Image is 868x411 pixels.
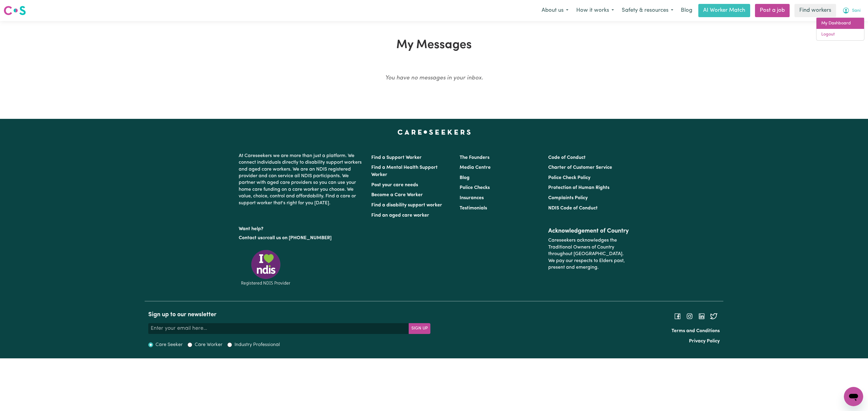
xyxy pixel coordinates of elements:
[710,314,717,319] a: Follow Careseekers on Twitter
[816,18,864,29] a: My Dashboard
[148,323,409,334] input: Enter your email here...
[267,236,332,240] a: call us on [PHONE_NUMBER]
[572,4,618,17] button: How it works
[195,341,222,348] label: Care Worker
[156,341,183,348] label: Care Seeker
[460,165,491,170] a: Media Centre
[239,223,364,232] p: Want help?
[689,339,720,344] a: Privacy Policy
[4,4,26,17] a: Careseekers logo
[816,17,864,41] div: My Account
[838,4,864,17] button: My Account
[677,4,696,17] a: Blog
[548,185,609,190] a: Protection of Human Rights
[548,235,629,273] p: Careseekers acknowledges the Traditional Owners of Country throughout [GEOGRAPHIC_DATA]. We pay o...
[4,5,26,16] img: Careseekers logo
[686,314,693,319] a: Follow Careseekers on Instagram
[234,341,280,348] label: Industry Professional
[538,4,572,17] button: About us
[239,236,263,240] a: Contact us
[371,183,418,187] a: Post your care needs
[548,196,588,200] a: Complaints Policy
[371,213,429,218] a: Find an aged care worker
[671,329,720,333] a: Terms and Conditions
[755,4,790,17] a: Post a job
[698,4,750,17] a: AI Worker Match
[148,38,720,52] h1: My Messages
[548,155,586,160] a: Code of Conduct
[409,323,430,334] button: Subscribe
[460,175,470,180] a: Blog
[239,232,364,244] p: or
[852,8,860,14] span: Sani
[460,185,490,190] a: Police Checks
[548,175,590,180] a: Police Check Policy
[698,314,705,319] a: Follow Careseekers on LinkedIn
[371,165,438,177] a: Find a Mental Health Support Worker
[816,29,864,40] a: Logout
[460,206,487,211] a: Testimonials
[398,130,471,134] a: Careseekers home page
[548,227,629,235] h2: Acknowledgement of Country
[794,4,836,17] a: Find workers
[371,193,423,197] a: Become a Care Worker
[371,155,422,160] a: Find a Support Worker
[239,150,364,209] p: At Careseekers we are more than just a platform. We connect individuals directly to disability su...
[844,387,863,406] iframe: Button to launch messaging window, conversation in progress
[460,196,484,200] a: Insurances
[548,206,598,211] a: NDIS Code of Conduct
[239,249,293,286] img: Registered NDIS provider
[460,155,489,160] a: The Founders
[548,165,612,170] a: Charter of Customer Service
[371,203,442,208] a: Find a disability support worker
[618,4,677,17] button: Safety & resources
[385,75,483,81] em: You have no messages in your inbox.
[148,311,430,318] h2: Sign up to our newsletter
[674,314,681,319] a: Follow Careseekers on Facebook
